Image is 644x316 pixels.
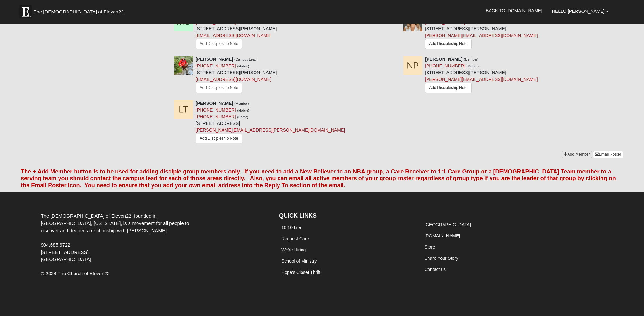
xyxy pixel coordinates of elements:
strong: [PERSON_NAME] [196,101,233,106]
small: (Member) [234,102,249,105]
a: Store [424,244,435,250]
a: Add Member [562,151,592,158]
strong: [PERSON_NAME] [196,57,233,62]
a: Add Discipleship Note [196,134,242,143]
a: Share Your Story [424,256,458,261]
span: Hello [PERSON_NAME] [552,9,605,14]
a: Add Discipleship Note [425,83,472,93]
a: [PERSON_NAME][EMAIL_ADDRESS][DOMAIN_NAME] [425,33,538,38]
h4: QUICK LINKS [279,212,412,220]
div: [STREET_ADDRESS][PERSON_NAME] [196,12,277,50]
a: We're Hiring [281,247,306,252]
a: [EMAIL_ADDRESS][DOMAIN_NAME] [196,33,271,38]
small: (Mobile) [467,64,479,68]
small: (Mobile) [237,64,249,68]
a: [PHONE_NUMBER] [425,63,465,68]
a: Request Care [281,236,309,241]
a: Hello [PERSON_NAME] [547,3,614,19]
a: Contact us [424,267,446,272]
strong: [PERSON_NAME] [425,57,462,62]
div: [STREET_ADDRESS][PERSON_NAME] [196,56,277,94]
a: School of Ministry [281,258,317,264]
a: Add Discipleship Note [196,83,242,93]
span: The [DEMOGRAPHIC_DATA] of Eleven22 [34,9,123,15]
a: [PERSON_NAME][EMAIL_ADDRESS][PERSON_NAME][DOMAIN_NAME] [196,127,345,133]
div: [STREET_ADDRESS][PERSON_NAME] [425,12,538,51]
div: [STREET_ADDRESS] [196,100,345,146]
span: © 2024 The Church of Eleven22 [41,271,110,276]
a: Back to [DOMAIN_NAME] [481,3,547,19]
a: Hope's Closet Thrift [281,270,320,275]
a: The [DEMOGRAPHIC_DATA] of Eleven22 [16,2,144,18]
a: Add Discipleship Note [425,39,472,49]
small: (Campus Lead) [234,58,257,61]
small: (Home) [237,115,248,119]
a: Email Roster [593,151,623,158]
div: The [DEMOGRAPHIC_DATA] of Eleven22, founded in [GEOGRAPHIC_DATA], [US_STATE], is a movement for a... [36,212,195,263]
small: (Member) [464,58,479,61]
a: [PHONE_NUMBER] [196,63,236,68]
a: Add Discipleship Note [196,39,242,49]
a: [GEOGRAPHIC_DATA] [424,222,471,227]
small: (Mobile) [237,108,249,112]
a: [DOMAIN_NAME] [424,233,460,238]
a: [PHONE_NUMBER] [196,107,236,112]
a: [PHONE_NUMBER] [196,114,236,119]
a: [EMAIL_ADDRESS][DOMAIN_NAME] [196,77,271,82]
a: 10:10 Life [281,225,301,230]
a: [PERSON_NAME][EMAIL_ADDRESS][DOMAIN_NAME] [425,77,538,82]
img: Eleven22 logo [19,5,32,18]
font: The + Add Member button is to be used for adding disciple group members only. If you need to add ... [21,168,616,189]
div: [STREET_ADDRESS][PERSON_NAME] [425,56,538,95]
span: [GEOGRAPHIC_DATA] [41,257,91,262]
